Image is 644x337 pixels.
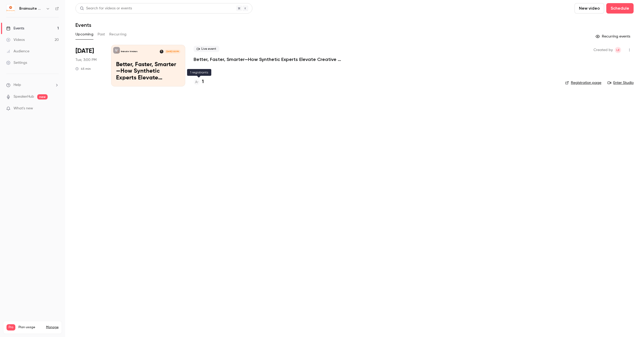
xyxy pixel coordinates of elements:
a: 1 [194,78,204,85]
button: Recurring [109,30,127,39]
div: Settings [6,60,27,65]
button: Past [98,30,105,39]
button: Schedule [606,3,634,14]
h1: Events [75,22,91,28]
div: Sep 30 Tue, 3:00 PM (Europe/Berlin) [75,45,103,86]
span: Help [14,82,21,88]
span: Louisa Edokpayi [615,47,621,53]
a: Registration page [565,80,601,85]
div: Search for videos or events [80,6,132,11]
h4: 1 [202,78,204,85]
span: LE [616,47,620,53]
span: Created by [594,47,613,53]
span: Tue, 3:00 PM [75,57,97,63]
p: Better, Faster, Smarter—How Synthetic Experts Elevate Creative Decisions [116,61,180,82]
button: Upcoming [75,30,93,39]
div: 45 min [75,67,91,71]
span: Live event [194,46,219,52]
span: [DATE] 3:00 PM [165,50,180,53]
span: [DATE] [75,47,94,55]
li: help-dropdown-opener [6,82,59,88]
button: Recurring events [593,32,634,41]
span: new [37,94,48,99]
div: Videos [6,37,25,42]
p: Brainsuite Webinars [121,50,138,53]
div: Events [6,26,24,31]
span: Plan usage [18,325,43,329]
img: Brainsuite Webinars [7,4,15,13]
span: What's new [14,106,33,111]
a: SpeakerHub [14,94,34,99]
div: Audience [6,49,29,54]
a: Enter Studio [608,80,634,85]
span: Pro [7,324,15,330]
a: Manage [46,325,59,329]
img: Dr. Martin Scarabis [160,50,163,53]
button: New video [575,3,604,14]
a: Better, Faster, Smarter—How Synthetic Experts Elevate Creative Decisions [194,56,350,63]
h6: Brainsuite Webinars [19,6,44,11]
a: Better, Faster, Smarter—How Synthetic Experts Elevate Creative DecisionsBrainsuite WebinarsDr. Ma... [111,45,185,86]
